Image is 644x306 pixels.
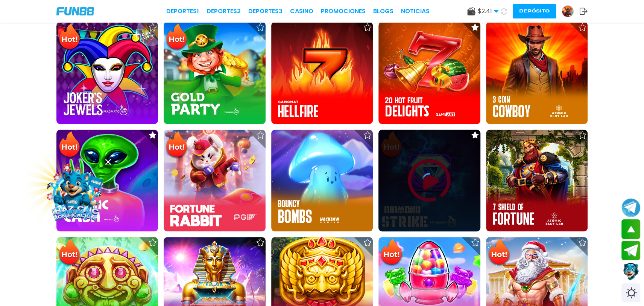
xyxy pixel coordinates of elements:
[248,7,283,16] a: Deportes3
[164,130,189,160] img: Hot
[621,283,640,302] div: Switch theme
[478,7,498,16] span: $ 2.41
[164,22,265,124] img: Gold Party
[379,238,404,267] img: Hot
[487,238,511,267] img: Hot
[166,7,199,16] a: Deportes1
[486,130,588,231] img: 7 Shields of Fortune
[56,22,158,124] img: Joker's Jewels
[57,130,82,160] img: Hot
[164,23,189,52] img: Hot
[271,130,373,231] img: Bouncy Bombs 96%
[373,7,393,16] a: BLOGS
[271,22,373,124] img: Hellfire
[56,130,158,231] img: Cosmic Cash
[41,159,109,227] img: Image Link
[207,7,241,16] a: Deportes2
[562,5,579,17] a: Avatar
[378,22,480,124] img: 20 Hot Fruit Delights
[621,241,640,260] button: Join telegram
[401,7,430,16] a: NOTICIAS
[164,130,265,231] img: Fortune Rabbit
[57,238,82,267] img: Hot
[621,262,640,282] button: Contact customer service
[513,4,556,18] button: Depósito
[321,7,366,16] a: Promociones
[621,219,640,239] button: scroll up
[486,22,588,124] img: 3 Coin Cowboy
[57,23,82,52] img: Hot
[56,7,94,15] img: Company Logo
[621,198,640,217] button: Join telegram channel
[290,7,313,16] a: CASINO
[562,6,573,17] img: Avatar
